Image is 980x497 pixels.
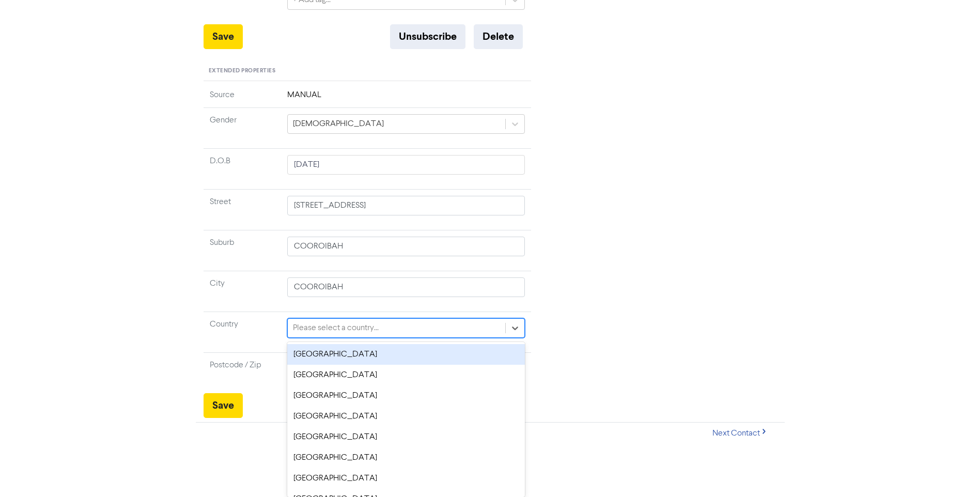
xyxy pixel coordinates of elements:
[204,89,281,108] td: Source
[287,385,525,406] div: [GEOGRAPHIC_DATA]
[704,423,777,444] button: Next Contact
[474,24,523,49] button: Delete
[390,24,465,49] button: Unsubscribe
[287,344,525,365] div: [GEOGRAPHIC_DATA]
[287,155,525,175] input: Click to select a date
[204,230,281,271] td: Suburb
[287,447,525,468] div: [GEOGRAPHIC_DATA]
[287,365,525,385] div: [GEOGRAPHIC_DATA]
[293,322,379,334] div: Please select a country...
[287,468,525,489] div: [GEOGRAPHIC_DATA]
[281,89,532,108] td: MANUAL
[204,189,281,230] td: Street
[204,352,281,393] td: Postcode / Zip
[204,271,281,312] td: City
[287,427,525,447] div: [GEOGRAPHIC_DATA]
[928,447,980,497] iframe: Chat Widget
[204,312,281,352] td: Country
[204,61,532,81] div: Extended Properties
[204,24,243,49] button: Save
[204,393,243,418] button: Save
[204,148,281,189] td: D.O.B
[293,118,384,130] div: [DEMOGRAPHIC_DATA]
[287,406,525,427] div: [GEOGRAPHIC_DATA]
[204,107,281,148] td: Gender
